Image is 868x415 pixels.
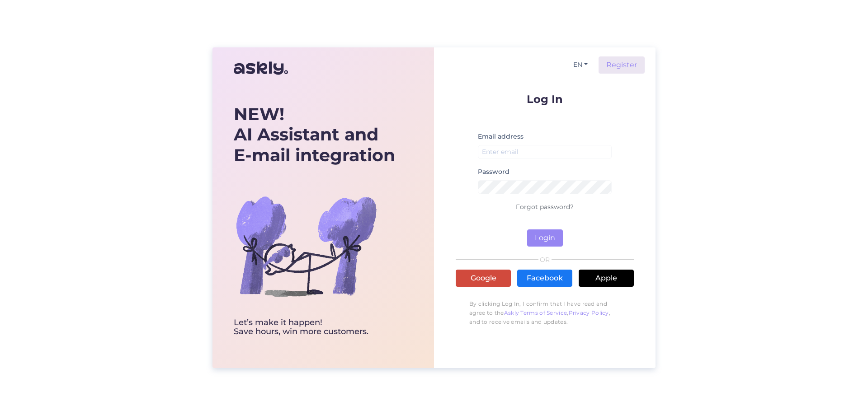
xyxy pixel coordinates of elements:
[516,203,574,211] a: Forgot password?
[456,295,634,331] p: By clicking Log In, I confirm that I have read and agree to the , , and to receive emails and upd...
[478,145,612,159] input: Enter email
[517,270,572,287] a: Facebook
[569,309,609,316] a: Privacy Policy
[234,318,395,336] div: Let’s make it happen! Save hours, win more customers.
[538,256,552,263] span: OR
[527,229,563,247] button: Login
[456,93,634,105] p: Log In
[478,132,524,141] label: Email address
[570,58,591,71] button: EN
[234,57,288,79] img: Askly
[234,174,378,318] img: bg-askly
[234,103,284,125] b: NEW!
[504,309,567,316] a: Askly Terms of Service
[599,56,645,74] a: Register
[478,167,509,177] label: Password
[234,104,395,166] div: AI Assistant and E-mail integration
[456,270,511,287] a: Google
[579,270,634,287] a: Apple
